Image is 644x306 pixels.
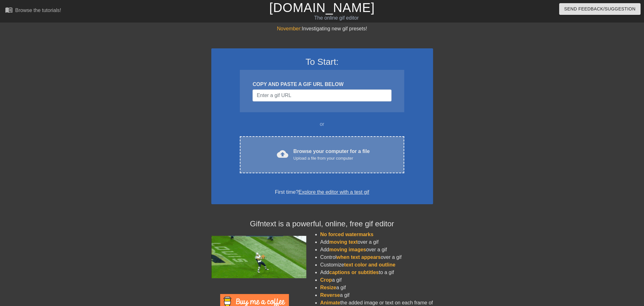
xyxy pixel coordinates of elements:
div: or [228,120,417,128]
span: Reverse [320,292,340,298]
div: First time? [220,188,425,196]
img: football_small.gif [211,236,306,278]
div: Browse your computer for a file [293,148,370,162]
span: Resize [320,285,336,290]
span: No forced watermarks [320,232,373,237]
div: Upload a file from your computer [293,155,370,162]
li: Customize [320,261,433,269]
span: Send Feedback/Suggestion [564,5,635,13]
div: Investigating new gif presets! [211,25,433,33]
a: [DOMAIN_NAME] [269,1,375,15]
span: when text appears [336,254,381,260]
span: captions or subtitles [329,270,379,275]
li: a gif [320,291,433,299]
h3: To Start: [220,57,425,67]
li: Control over a gif [320,254,433,261]
li: a gif [320,276,433,284]
h4: Gifntext is a powerful, online, free gif editor [211,219,433,229]
a: Explore the editor with a test gif [298,189,369,195]
div: Browse the tutorials! [15,8,61,13]
span: text color and outline [344,262,395,267]
span: moving text [329,239,358,245]
input: Username [252,89,391,101]
div: COPY AND PASTE A GIF URL BELOW [252,81,391,88]
span: moving images [329,247,366,252]
li: Add to a gif [320,269,433,276]
li: a gif [320,284,433,291]
span: November: [277,26,302,31]
button: Send Feedback/Suggestion [559,3,641,15]
li: Add over a gif [320,246,433,254]
span: menu_book [5,6,13,14]
div: The online gif editor [218,14,455,22]
li: Add over a gif [320,238,433,246]
span: cloud_upload [277,148,288,160]
span: Crop [320,277,332,283]
span: Animate [320,300,340,305]
a: Browse the tutorials! [5,6,61,16]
